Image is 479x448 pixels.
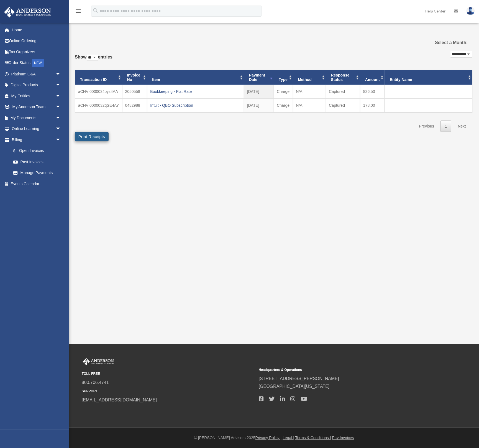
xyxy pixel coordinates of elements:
[55,80,66,91] span: arrow_drop_down
[75,70,122,85] th: Transaction ID: activate to sort column ascending
[8,156,66,167] a: Past Invoices
[410,39,468,47] label: Select a Month:
[385,70,472,85] th: Entity Name: activate to sort column ascending
[8,167,69,179] a: Manage Payments
[293,70,326,85] th: Method: activate to sort column ascending
[4,90,69,101] a: My Entitiesarrow_drop_down
[4,101,69,113] a: My Anderson Teamarrow_drop_down
[82,380,109,385] a: 800.706.4741
[4,80,69,91] a: Digital Productsarrow_drop_down
[283,436,294,440] a: Legal |
[259,367,432,373] small: Headquarters & Operations
[55,68,66,80] span: arrow_drop_down
[75,98,122,112] td: aCNVI0000032qSE4AY
[4,68,69,80] a: Platinum Q&Aarrow_drop_down
[332,436,354,440] a: Pay Invoices
[4,46,69,57] a: Tax Organizers
[4,123,69,134] a: Online Learningarrow_drop_down
[4,112,69,123] a: My Documentsarrow_drop_down
[150,88,241,95] div: Bookkeeping - Flat Rate
[82,398,157,403] a: [EMAIL_ADDRESS][DOMAIN_NAME]
[4,35,69,47] a: Online Ordering
[326,85,360,98] td: Captured
[2,7,53,17] img: Anderson Advisors Platinum Portal
[326,98,360,112] td: Captured
[82,389,255,394] small: SUPPORT
[293,98,326,112] td: N/A
[274,85,293,98] td: Charge
[360,98,385,112] td: 178.00
[4,178,69,189] a: Events Calendar
[55,101,66,113] span: arrow_drop_down
[75,85,122,98] td: aCNVI0000034oyz4AA
[4,57,69,69] a: Order StatusNEW
[55,134,66,146] span: arrow_drop_down
[360,70,385,85] th: Amount: activate to sort column ascending
[55,123,66,135] span: arrow_drop_down
[441,121,451,132] a: 1
[255,436,282,440] a: Privacy Policy |
[87,55,98,61] select: Showentries
[82,371,255,377] small: TOLL FREE
[360,85,385,98] td: 826.50
[454,121,470,132] a: Next
[150,101,241,109] div: Intuit - QBO Subscription
[259,384,330,389] a: [GEOGRAPHIC_DATA][US_STATE]
[122,70,147,85] th: Invoice No: activate to sort column ascending
[75,8,81,14] i: menu
[55,112,66,124] span: arrow_drop_down
[122,98,147,112] td: 0482988
[8,145,69,157] a: $Open Invoices
[16,147,19,154] span: $
[326,70,360,85] th: Response Status: activate to sort column ascending
[93,7,99,14] i: search
[4,134,69,145] a: Billingarrow_drop_down
[122,85,147,98] td: 2050558
[75,53,112,67] label: Show entries
[274,70,293,85] th: Type: activate to sort column ascending
[259,376,339,381] a: [STREET_ADDRESS][PERSON_NAME]
[415,121,438,132] a: Previous
[467,7,475,15] img: User Pic
[244,98,274,112] td: [DATE]
[147,70,244,85] th: Item: activate to sort column ascending
[244,70,274,85] th: Payment Date: activate to sort column ascending
[274,98,293,112] td: Charge
[32,59,44,67] div: NEW
[4,24,69,35] a: Home
[75,132,109,141] button: Print Receipts
[293,85,326,98] td: N/A
[244,85,274,98] td: [DATE]
[82,358,115,365] img: Anderson Advisors Platinum Portal
[69,435,479,442] div: © [PERSON_NAME] Advisors 2025
[55,90,66,102] span: arrow_drop_down
[75,10,81,14] a: menu
[295,436,331,440] a: Terms & Conditions |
